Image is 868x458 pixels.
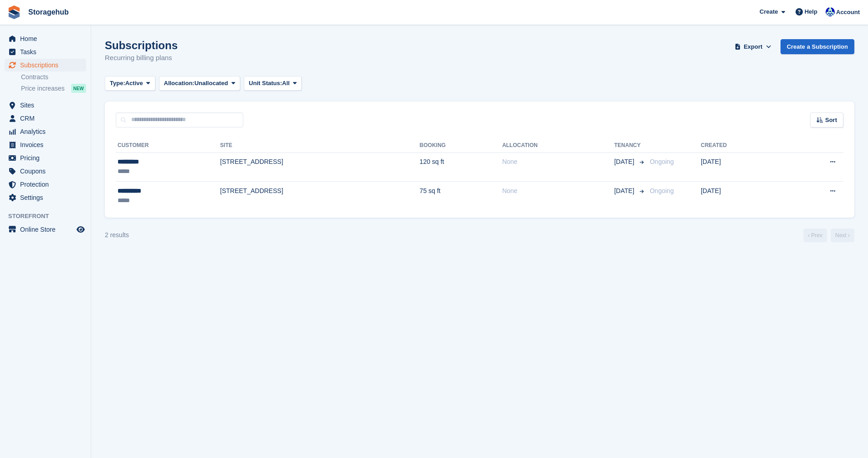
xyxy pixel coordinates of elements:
th: Allocation [502,138,614,153]
div: None [502,186,614,196]
nav: Page [801,229,856,242]
span: Sites [20,99,75,112]
a: menu [5,46,86,58]
a: Next [831,229,854,242]
img: Vladimir Osojnik [826,7,835,16]
a: Price increases NEW [21,83,86,93]
span: Online Store [20,223,75,236]
button: Export [733,39,773,54]
span: Tasks [20,46,75,58]
h1: Subscriptions [105,39,178,51]
span: [DATE] [614,186,636,196]
a: menu [5,99,86,112]
span: Unit Status: [249,79,282,88]
a: menu [5,191,86,204]
span: Account [836,8,860,17]
div: NEW [71,84,86,93]
a: menu [5,165,86,178]
button: Unit Status: All [244,76,302,91]
td: [STREET_ADDRESS] [220,153,420,182]
td: [DATE] [701,182,783,210]
a: menu [5,125,86,138]
a: menu [5,152,86,164]
a: menu [5,223,86,236]
a: menu [5,32,86,45]
p: Recurring billing plans [105,53,178,63]
td: [STREET_ADDRESS] [220,182,420,210]
th: Tenancy [614,138,646,153]
span: Allocation: [164,79,195,88]
span: Invoices [20,138,75,151]
span: Ongoing [650,158,674,165]
a: menu [5,178,86,191]
a: menu [5,112,86,125]
th: Created [701,138,783,153]
a: Create a Subscription [781,39,854,54]
th: Booking [420,138,502,153]
span: CRM [20,112,75,125]
span: Home [20,32,75,45]
div: 2 results [105,230,129,240]
img: stora-icon-8386f47178a22dfd0bd8f6a31ec36ba5ce8667c1dd55bd0f319d3a0aa187defe.svg [7,5,21,19]
span: Analytics [20,125,75,138]
span: Price increases [21,84,65,93]
span: Active [125,79,143,88]
span: Settings [20,191,75,204]
span: Coupons [20,165,75,178]
span: [DATE] [614,157,636,167]
span: Type: [110,79,125,88]
th: Site [220,138,420,153]
span: Sort [825,116,837,125]
span: Subscriptions [20,59,75,71]
span: Ongoing [650,187,674,194]
div: None [502,157,614,167]
a: Preview store [75,224,86,235]
td: 120 sq ft [420,153,502,182]
span: Storefront [8,212,91,221]
a: Previous [803,229,827,242]
span: Unallocated [195,79,228,88]
span: Pricing [20,152,75,164]
span: All [282,79,290,88]
span: Help [805,7,817,16]
a: Storagehub [25,5,72,20]
td: [DATE] [701,153,783,182]
span: Export [744,42,762,51]
th: Customer [116,138,220,153]
a: Contracts [21,73,86,81]
span: Create [760,7,778,16]
a: menu [5,59,86,71]
span: Protection [20,178,75,191]
button: Type: Active [105,76,155,91]
button: Allocation: Unallocated [159,76,241,91]
a: menu [5,138,86,151]
td: 75 sq ft [420,182,502,210]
